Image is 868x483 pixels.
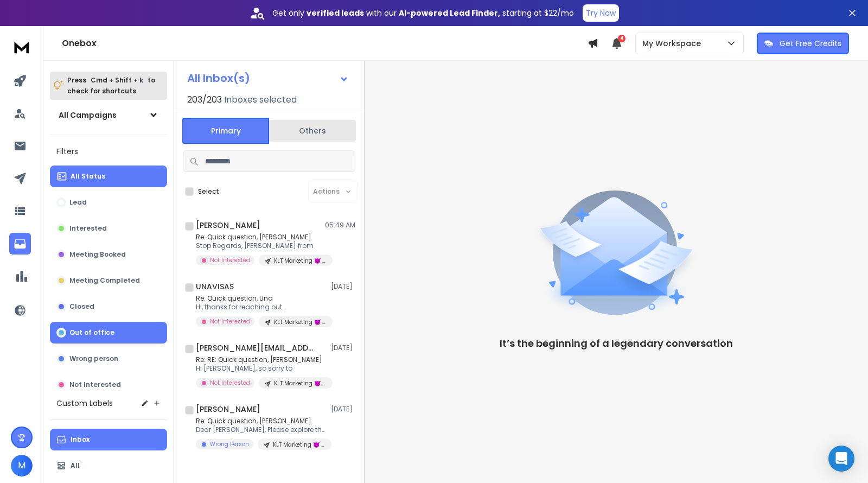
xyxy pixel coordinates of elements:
p: KLT Marketing 😈 | campaign 130825 [274,318,326,326]
h3: Inboxes selected [224,93,297,106]
p: My Workspace [642,38,705,49]
button: Closed [50,296,167,317]
button: Try Now [583,4,619,22]
button: Get Free Credits [757,33,849,54]
p: Stop Regards, [PERSON_NAME] from [196,241,326,250]
p: Not Interested [210,317,250,326]
p: Interested [69,224,107,233]
p: Closed [69,302,94,311]
h1: [PERSON_NAME][EMAIL_ADDRESS][PERSON_NAME][DOMAIN_NAME] [196,342,315,353]
button: Meeting Completed [50,270,167,291]
p: [DATE] [331,344,355,352]
p: Re: Quick question, [PERSON_NAME] [196,417,326,425]
p: Hi [PERSON_NAME], so sorry to [196,364,326,373]
button: Primary [182,118,269,144]
span: Cmd + Shift + k [89,74,145,86]
p: [DATE] [331,405,355,414]
button: Interested [50,218,167,239]
button: All Inbox(s) [178,67,358,89]
p: Get only with our starting at $22/mo [272,8,574,18]
p: Meeting Booked [69,250,126,259]
p: KLT Marketing 😈 | campaign 130825 [274,379,326,387]
h3: Filters [50,144,167,159]
p: Re: Quick question, Una [196,294,326,303]
p: All Status [71,172,105,181]
h1: Onebox [62,37,588,50]
h1: [PERSON_NAME] [196,220,260,231]
p: Try Now [586,8,616,18]
p: Dear [PERSON_NAME], Please explore this…. [PERSON_NAME] Australian Migration Consultants [DOMAIN_... [196,425,326,434]
p: Hi, thanks for reaching out. [196,303,326,312]
p: All [71,461,80,470]
p: Re: RE: Quick question, [PERSON_NAME] [196,355,326,364]
p: Not Interested [69,380,121,389]
button: Wrong person [50,348,167,370]
strong: AI-powered Lead Finder, [399,8,500,18]
span: 203 / 203 [187,93,222,106]
h1: All Inbox(s) [187,73,250,84]
p: Not Interested [210,379,250,387]
p: Lead [69,198,87,207]
button: Meeting Booked [50,244,167,265]
button: Not Interested [50,374,167,396]
button: All Status [50,166,167,187]
p: Get Free Credits [780,38,841,49]
button: Lead [50,192,167,213]
p: Re: Quick question, [PERSON_NAME] [196,233,326,241]
p: KLT Marketing 😈 | campaign 130825 [273,441,325,449]
p: Not Interested [210,256,250,264]
label: Select [198,187,219,196]
img: logo [11,37,33,57]
button: M [11,455,33,476]
strong: verified leads [307,8,364,18]
h1: [PERSON_NAME] [196,404,260,415]
p: It’s the beginning of a legendary conversation [500,336,733,351]
button: Inbox [50,429,167,450]
p: Wrong Person [210,440,249,448]
button: Out of office [50,322,167,344]
p: Wrong person [69,354,118,363]
h1: UNAVISAS [196,281,234,292]
h1: All Campaigns [59,110,117,120]
button: All [50,455,167,476]
p: Out of office [69,328,114,337]
p: 05:49 AM [325,221,355,230]
p: Meeting Completed [69,276,140,285]
p: Press to check for shortcuts. [67,75,155,97]
div: Open Intercom Messenger [828,446,854,472]
p: KLT Marketing 😈 | campaign 130825 [274,257,326,265]
button: Others [269,119,356,143]
p: [DATE] [331,282,355,291]
button: All Campaigns [50,104,167,126]
p: Inbox [71,435,90,444]
h3: Custom Labels [56,398,113,409]
span: 4 [618,35,626,42]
